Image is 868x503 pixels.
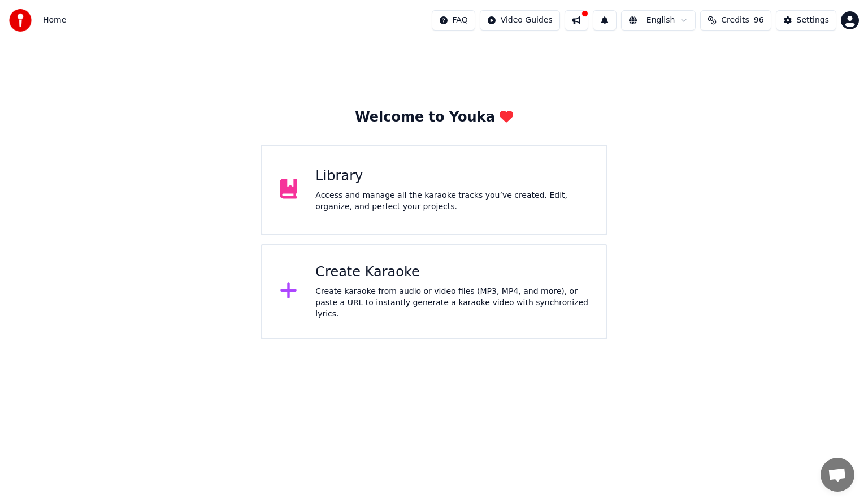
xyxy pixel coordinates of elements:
span: Home [43,15,66,26]
img: youka [9,9,32,32]
div: Settings [797,15,829,26]
button: FAQ [432,10,475,31]
div: Access and manage all the karaoke tracks you’ve created. Edit, organize, and perfect your projects. [315,190,588,213]
span: Credits [721,15,749,26]
div: Create karaoke from audio or video files (MP3, MP4, and more), or paste a URL to instantly genera... [315,286,588,320]
nav: breadcrumb [43,15,66,26]
button: Video Guides [480,10,560,31]
button: Credits96 [700,10,771,31]
button: Settings [776,10,836,31]
div: Welcome to Youka [355,109,513,127]
div: Create Karaoke [315,263,588,281]
div: Open chat [821,458,854,492]
span: 96 [754,15,764,26]
div: Library [315,167,588,185]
